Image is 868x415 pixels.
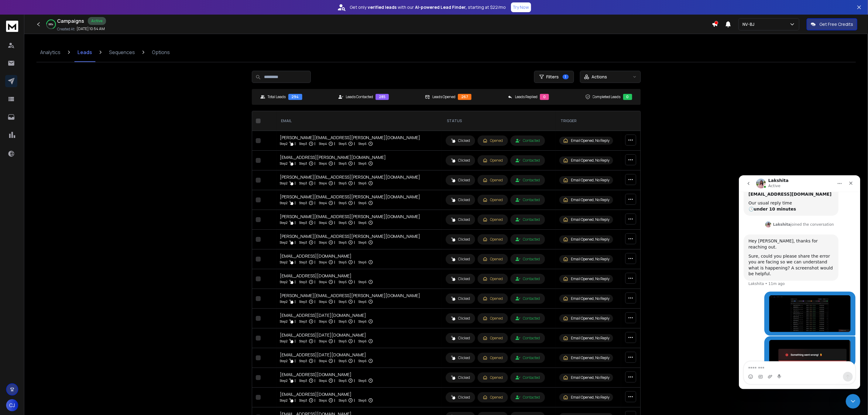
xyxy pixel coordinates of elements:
[739,175,860,389] iframe: Intercom live chat
[516,296,540,301] div: Contacted
[335,397,335,403] p: |
[276,388,442,407] td: [EMAIL_ADDRESS][DOMAIN_NAME]
[451,336,470,341] div: Clicked
[57,27,75,32] p: Created At:
[295,200,296,206] p: |
[315,378,316,384] p: |
[295,358,296,364] p: |
[300,397,307,403] p: Step 3
[483,336,503,341] div: Opened
[339,141,347,147] p: Step 5
[339,358,347,364] p: Step 5
[29,199,34,204] button: Upload attachment
[339,318,347,324] p: Step 5
[339,259,347,265] p: Step 5
[280,141,288,147] p: Step 2
[451,296,470,301] div: Clicked
[335,358,335,364] p: |
[295,279,296,285] p: |
[516,375,540,380] div: Contacted
[451,316,470,321] div: Clicked
[295,397,296,403] p: |
[556,111,621,131] th: TRIGGER
[10,25,95,37] div: Our usual reply time 🕒
[6,399,18,411] span: CJ
[152,49,170,56] p: Options
[280,220,288,226] p: Step 2
[592,74,607,80] p: Actions
[280,160,288,166] p: Step 2
[335,318,335,324] p: |
[280,239,288,245] p: Step 2
[280,180,288,186] p: Step 2
[276,269,442,289] td: [EMAIL_ADDRESS][DOMAIN_NAME]
[483,217,503,222] div: Opened
[6,21,18,32] img: logo
[57,17,84,25] h1: Campaigns
[315,180,316,186] p: |
[483,276,503,281] div: Opened
[354,259,355,265] p: |
[451,197,470,202] div: Clicked
[359,141,367,147] p: Step 6
[515,94,537,99] p: Leads Replied
[511,2,531,12] button: Try Now
[276,210,442,230] td: [PERSON_NAME][EMAIL_ADDRESS][PERSON_NAME][DOMAIN_NAME]
[40,49,60,56] p: Analytics
[319,239,327,245] p: Step 4
[276,249,442,269] td: [EMAIL_ADDRESS][DOMAIN_NAME]
[359,358,367,364] p: Step 6
[571,257,609,262] p: Email Opened, No Reply
[295,259,296,265] p: |
[339,279,347,285] p: Step 5
[483,197,503,202] div: Opened
[571,296,609,301] p: Email Opened, No Reply
[300,358,307,364] p: Step 3
[354,160,355,166] p: |
[49,22,53,26] p: 68 %
[516,158,540,163] div: Contacted
[276,151,442,170] td: [EMAIL_ADDRESS][PERSON_NAME][DOMAIN_NAME]
[300,141,307,147] p: Step 3
[359,397,367,403] p: Step 6
[300,378,307,384] p: Step 3
[415,4,467,10] strong: AI-powered Lead Finder,
[34,47,52,51] b: Lakshita
[339,160,347,166] p: Step 5
[451,375,470,380] div: Clicked
[280,299,288,305] p: Step 2
[319,378,327,384] p: Step 4
[5,161,117,199] div: Cyr says…
[432,94,455,99] p: Leads Opened
[354,358,355,364] p: |
[105,43,139,62] a: Sequences
[571,178,609,183] p: Email Opened, No Reply
[280,378,288,384] p: Step 2
[315,358,316,364] p: |
[540,94,549,100] div: 0
[571,158,609,163] p: Email Opened, No Reply
[300,160,307,166] p: Step 3
[288,94,302,100] div: 294
[276,131,442,151] td: [PERSON_NAME][EMAIL_ADDRESS][PERSON_NAME][DOMAIN_NAME]
[483,237,503,242] div: Opened
[315,279,316,285] p: |
[354,279,355,285] p: |
[571,217,609,222] p: Email Opened, No Reply
[339,397,347,403] p: Step 5
[295,378,296,384] p: |
[623,94,632,100] div: 0
[807,18,857,30] button: Get Free Credits
[319,180,327,186] p: Step 4
[451,276,470,281] div: Clicked
[36,43,64,62] a: Analytics
[571,138,609,143] p: Email Opened, No Reply
[571,237,609,242] p: Email Opened, No Reply
[315,299,316,305] p: |
[451,178,470,183] div: Clicked
[276,309,442,328] td: [EMAIL_ADDRESS][DATE][DOMAIN_NAME]
[315,239,316,245] p: |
